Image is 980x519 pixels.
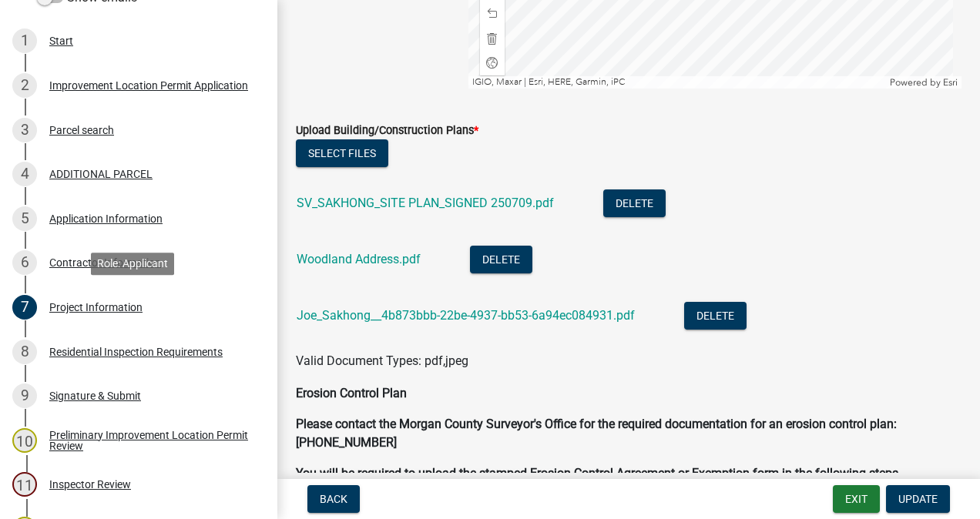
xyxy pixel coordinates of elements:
div: Powered by [886,76,962,89]
div: Signature & Submit [49,390,141,401]
div: 8 [12,340,37,364]
div: Inspector Review [49,479,131,490]
div: Contractor Information [49,257,161,268]
span: Update [898,493,938,505]
strong: You will be required to upload the stamped Erosion Control Agreement or Exemption form in the fol... [296,466,901,480]
div: Improvement Location Permit Application [49,80,248,91]
a: Esri [943,77,958,88]
div: 5 [12,206,37,231]
div: Application Information [49,213,163,224]
button: Delete [470,246,532,273]
div: Parcel search [49,125,114,136]
button: Update [886,485,950,513]
button: Delete [603,189,666,217]
button: Exit [833,485,880,513]
button: Delete [684,302,747,330]
div: 7 [12,295,37,320]
a: Joe_Sakhong__4b873bbb-22be-4937-bb53-6a94ec084931.pdf [297,308,635,323]
div: Role: Applicant [91,253,174,275]
div: Preliminary Improvement Location Permit Review [49,430,253,451]
span: Valid Document Types: pdf,jpeg [296,353,468,368]
div: 11 [12,472,37,497]
a: SV_SAKHONG_SITE PLAN_SIGNED 250709.pdf [297,196,554,210]
div: 4 [12,162,37,186]
wm-modal-confirm: Delete Document [684,310,747,324]
div: ADDITIONAL PARCEL [49,169,153,179]
div: Start [49,35,73,46]
div: Residential Inspection Requirements [49,347,223,357]
div: 3 [12,118,37,142]
strong: Erosion Control Plan [296,386,407,400]
div: 9 [12,383,37,408]
div: 2 [12,73,37,98]
div: IGIO, Maxar | Esri, HERE, Garmin, iPC [468,76,887,89]
wm-modal-confirm: Delete Document [470,253,532,268]
div: 6 [12,250,37,275]
div: Project Information [49,302,143,313]
wm-modal-confirm: Delete Document [603,197,666,212]
button: Select files [296,139,388,167]
div: 1 [12,28,37,53]
button: Back [307,485,360,513]
label: Upload Building/Construction Plans [296,126,478,136]
strong: Please contact the Morgan County Surveyor's Office for the required documentation for an erosion ... [296,417,897,450]
div: 10 [12,428,37,453]
span: Back [320,493,347,505]
a: Woodland Address.pdf [297,252,421,266]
